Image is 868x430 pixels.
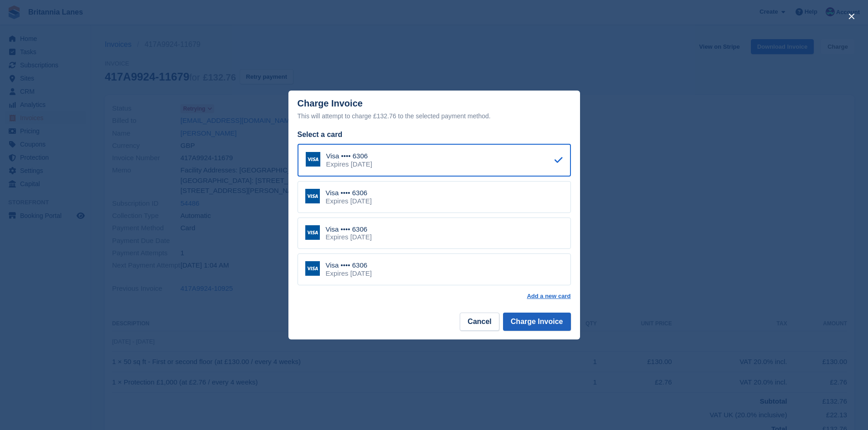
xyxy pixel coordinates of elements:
img: Visa Logo [305,225,320,240]
div: Charge Invoice [298,98,571,121]
div: Expires [DATE] [326,160,372,168]
div: Expires [DATE] [326,233,372,241]
div: Expires [DATE] [326,269,372,278]
img: Visa Logo [306,152,320,167]
div: Visa •••• 6306 [326,225,372,233]
div: Select a card [298,129,571,140]
button: close [844,9,859,24]
button: Cancel [460,313,499,331]
div: This will attempt to charge £132.76 to the selected payment method. [298,111,571,121]
div: Visa •••• 6306 [326,261,372,269]
div: Visa •••• 6306 [326,189,372,197]
img: Visa Logo [305,261,320,276]
img: Visa Logo [305,189,320,203]
div: Visa •••• 6306 [326,152,372,160]
button: Charge Invoice [503,313,571,331]
div: Expires [DATE] [326,197,372,205]
a: Add a new card [527,293,570,300]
